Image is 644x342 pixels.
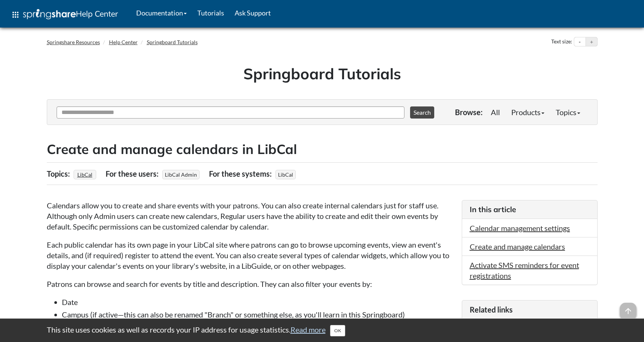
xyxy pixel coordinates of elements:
[62,297,454,307] li: Date
[162,170,200,179] span: LibCal Admin
[470,242,565,251] a: Create and manage calendars
[23,9,76,19] img: Springshare
[455,107,483,117] p: Browse:
[47,140,598,159] h2: Create and manage calendars in LibCal
[47,166,72,181] div: Topics:
[574,37,586,46] button: Decrease text size
[11,10,20,19] span: apps
[290,325,326,334] a: Read more
[47,239,454,271] p: Each public calendar has its own page in your LibCal site where patrons can go to browse upcoming...
[47,279,454,289] p: Patrons can browse and search for events by title and description. They can also filter your even...
[76,169,94,180] a: LibCal
[62,309,454,320] li: Campus (if active—this can also be renamed "Branch" or something else, as you'll learn in this Sp...
[620,303,636,313] a: arrow_upward
[410,106,434,119] button: Search
[76,9,118,18] span: Help Center
[147,39,198,45] a: Springboard Tutorials
[192,3,229,22] a: Tutorials
[131,3,192,22] a: Documentation
[470,260,579,280] a: Activate SMS reminders for event registrations
[470,204,590,215] h3: In this article
[506,105,550,120] a: Products
[275,170,296,179] span: LibCal
[106,166,160,181] div: For these users:
[47,200,454,232] p: Calendars allow you to create and share events with your patrons. You can also create internal ca...
[470,223,570,233] a: Calendar management settings
[550,37,574,47] div: Text size:
[229,3,276,22] a: Ask Support
[586,37,597,46] button: Increase text size
[620,303,636,319] span: arrow_upward
[47,39,100,45] a: Springshare Resources
[52,63,592,84] h1: Springboard Tutorials
[39,324,605,336] div: This site uses cookies as well as records your IP address for usage statistics.
[550,105,586,120] a: Topics
[209,166,274,181] div: For these systems:
[485,105,506,120] a: All
[470,305,513,314] span: Related links
[109,39,138,45] a: Help Center
[6,3,123,26] a: apps Help Center
[330,325,345,336] button: Close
